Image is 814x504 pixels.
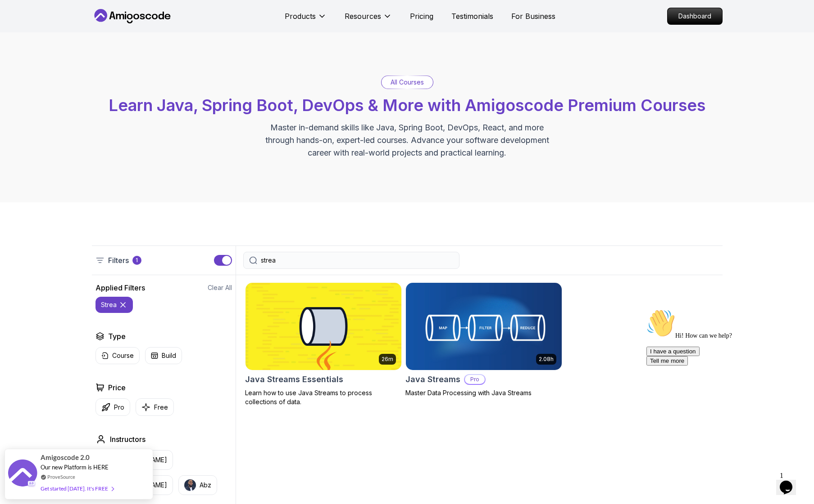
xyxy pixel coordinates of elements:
button: Course [95,347,140,364]
a: Java Streams card2.08hJava StreamsProMaster Data Processing with Java Streams [405,282,562,397]
div: 👋Hi! How can we help?I have a questionTell me more [4,4,166,60]
span: Hi! How can we help? [4,27,89,34]
p: Dashboard [668,8,722,24]
img: provesource social proof notification image [8,459,37,489]
img: :wave: [4,4,32,32]
a: ProveSource [47,473,75,481]
img: instructor img [184,479,196,491]
p: strea [101,300,117,309]
h2: Instructors [110,434,146,445]
a: Testimonials [451,11,493,22]
h2: Applied Filters [95,282,145,293]
a: Java Streams Essentials card26mJava Streams EssentialsLearn how to use Java Streams to process co... [245,282,402,406]
h2: Type [108,331,126,342]
p: Pro [114,403,124,412]
p: Master Data Processing with Java Streams [405,388,562,397]
p: Build [162,351,176,360]
input: Search Java, React, Spring boot ... [261,256,454,265]
button: strea [95,297,133,313]
iframe: chat widget [643,305,805,464]
a: Dashboard [667,8,723,25]
button: Pro [95,398,130,416]
p: Course [112,351,134,360]
span: Learn Java, Spring Boot, DevOps & More with Amigoscode Premium Courses [109,95,705,115]
span: Amigoscode 2.0 [41,452,90,463]
p: Resources [345,11,381,22]
button: instructor imgAbz [178,475,217,495]
p: Filters [108,255,129,266]
p: Free [154,403,168,412]
p: Master in-demand skills like Java, Spring Boot, DevOps, React, and more through hands-on, expert-... [256,121,559,159]
div: Get started [DATE]. It's FREE [41,483,114,494]
p: Pro [465,375,485,384]
h2: Price [108,382,126,393]
button: Products [285,11,327,29]
button: Tell me more [4,51,45,60]
a: Pricing [410,11,433,22]
button: Build [145,347,182,364]
p: Learn how to use Java Streams to process collections of data. [245,388,402,406]
p: Abz [200,481,211,490]
iframe: chat widget [776,468,805,495]
p: All Courses [391,78,424,87]
h2: Java Streams [405,373,460,386]
p: 26m [382,356,393,363]
p: Products [285,11,316,22]
h2: Java Streams Essentials [245,373,343,386]
span: Our new Platform is HERE [41,464,109,471]
p: 1 [136,257,138,264]
a: For Business [511,11,555,22]
p: 2.08h [539,356,554,363]
button: Resources [345,11,392,29]
img: Java Streams Essentials card [246,283,401,370]
button: Clear All [208,283,232,292]
button: I have a question [4,41,57,51]
img: Java Streams card [406,283,562,370]
button: Free [136,398,174,416]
